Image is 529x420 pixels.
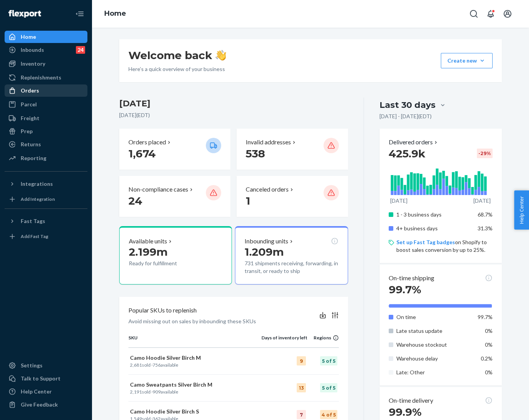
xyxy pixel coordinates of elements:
button: Open Search Box [466,6,481,21]
p: 1 - 3 business days [396,211,472,218]
h3: [DATE] [119,98,348,110]
p: on Shopify to boost sales conversion by up to 25%. [396,238,493,254]
div: 9 [297,356,306,365]
a: Returns [5,138,87,150]
div: 24 [76,46,85,54]
a: Reporting [5,152,87,164]
div: Add Integration [21,196,55,202]
div: Settings [21,362,43,369]
p: Late: Other [396,369,472,376]
span: 0% [485,327,493,334]
button: Non-compliance cases 24 [119,176,230,217]
th: SKU [128,334,261,347]
p: 4+ business days [396,225,472,232]
div: 4 of 5 [320,410,337,419]
ol: breadcrumbs [98,3,132,25]
a: Add Fast Tag [5,230,87,243]
p: Available units [129,237,167,246]
p: Canceled orders [246,185,289,194]
a: Parcel [5,98,87,111]
span: 68.7% [478,211,493,218]
div: 5 of 5 [320,356,337,365]
span: 2,681 [130,362,142,368]
p: Avoid missing out on sales by inbounding these SKUs [128,317,256,325]
span: 0% [485,341,493,348]
a: Home [104,9,126,18]
a: Set up Fast Tag badges [396,239,455,245]
p: Warehouse stockout [396,341,472,349]
div: Freight [21,114,39,122]
p: On-time delivery [389,396,433,405]
p: sold · available [130,389,260,395]
span: 756 [153,362,161,368]
p: Camo Hoodie Silver Birch S [130,408,260,415]
a: Freight [5,112,87,124]
span: 24 [128,194,142,207]
a: Help Center [5,385,87,398]
button: Create new [441,53,493,68]
span: 2,191 [130,389,142,395]
button: Fast Tags [5,215,87,227]
img: Flexport logo [8,10,41,18]
p: Ready for fulfillment [129,260,200,267]
div: Parcel [21,101,37,108]
div: Home [21,33,36,41]
p: Invalid addresses [246,138,291,147]
a: Orders [5,84,87,97]
div: 13 [297,383,306,392]
p: [DATE] - [DATE] ( EDT ) [379,112,432,120]
span: 2.199m [129,245,168,258]
span: 909 [153,389,161,395]
p: Popular SKUs to replenish [128,306,197,315]
span: 1 [246,194,250,207]
button: Give Feedback [5,399,87,411]
span: 1,674 [128,147,156,160]
span: 1.209m [245,245,284,258]
p: [DATE] ( EDT ) [119,111,348,119]
span: 0% [485,369,493,375]
p: [DATE] [473,197,491,205]
div: -29 % [477,149,493,158]
div: Replenishments [21,74,61,81]
a: Add Integration [5,193,87,205]
span: 99.9% [389,405,422,418]
div: Fast Tags [21,217,45,225]
div: Talk to Support [21,375,61,382]
p: 731 shipments receiving, forwarding, in transit, or ready to ship [245,260,338,275]
p: Orders placed [128,138,166,147]
p: Camo Hoodie Silver Birch M [130,354,260,362]
p: Inbounding units [245,237,288,246]
img: hand-wave emoji [215,50,226,61]
span: 538 [246,147,265,160]
button: Integrations [5,178,87,190]
p: Warehouse delay [396,355,472,362]
a: Prep [5,125,87,137]
p: On time [396,313,472,321]
button: Available units2.199mReady for fulfillment [119,226,232,284]
span: 31.3% [478,225,493,231]
div: Returns [21,141,41,148]
div: Inventory [21,60,45,68]
th: Days of inventory left [261,334,307,347]
p: sold · available [130,362,260,368]
div: 5 of 5 [320,383,337,392]
a: Settings [5,359,87,372]
p: Here’s a quick overview of your business [128,65,226,73]
span: 99.7% [389,283,421,296]
div: Orders [21,87,39,94]
button: Inbounding units1.209m731 shipments receiving, forwarding, in transit, or ready to ship [235,226,348,284]
button: Open account menu [500,6,515,21]
div: Reporting [21,154,46,162]
span: Help Center [514,190,529,230]
a: Inventory [5,58,87,70]
div: 7 [297,410,306,419]
p: Camo Sweatpants Silver Birch M [130,381,260,389]
div: Regions [307,334,339,341]
a: Replenishments [5,71,87,84]
p: On-time shipping [389,274,434,283]
div: Add Fast Tag [21,233,48,240]
button: Open notifications [483,6,498,21]
span: 425.9k [389,147,426,160]
p: Non-compliance cases [128,185,188,194]
a: Inbounds24 [5,44,87,56]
